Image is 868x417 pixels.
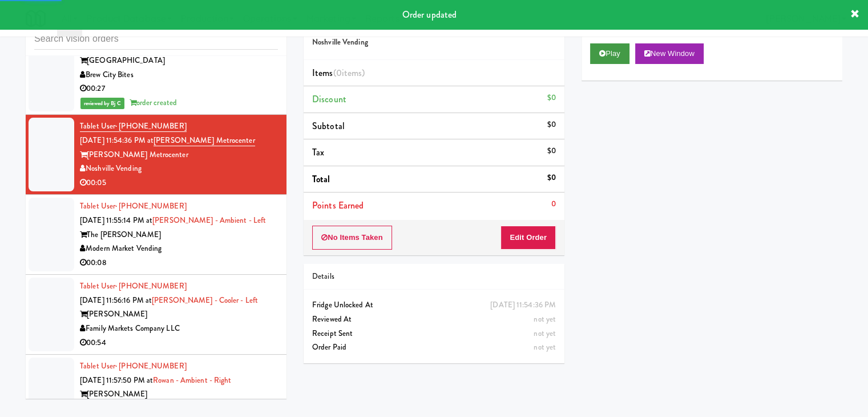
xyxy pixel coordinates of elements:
[115,280,187,291] span: · [PHONE_NUMBER]
[80,98,124,109] span: reviewed by Bj C
[333,66,365,79] span: (0 )
[80,148,278,162] div: [PERSON_NAME] Metrocenter
[115,121,187,131] span: · [PHONE_NUMBER]
[312,327,556,341] div: Receipt Sent
[490,298,556,312] div: [DATE] 11:54:36 PM
[115,201,187,211] span: · [PHONE_NUMBER]
[312,340,556,355] div: Order Paid
[551,197,556,211] div: 0
[312,146,324,159] span: Tax
[115,360,187,371] span: · [PHONE_NUMBER]
[80,68,278,82] div: Brew City Bites
[342,66,362,79] ng-pluralize: items
[80,295,152,306] span: [DATE] 11:56:16 PM at
[80,322,278,336] div: Family Markets Company LLC
[80,54,278,68] div: [GEOGRAPHIC_DATA]
[130,97,177,108] span: order created
[312,298,556,312] div: Fridge Unlocked At
[312,199,364,212] span: Points Earned
[154,135,255,146] a: [PERSON_NAME] Metrocenter
[26,275,286,355] li: Tablet User· [PHONE_NUMBER][DATE] 11:56:16 PM at[PERSON_NAME] - Cooler - Left[PERSON_NAME]Family ...
[312,226,392,250] button: No Items Taken
[80,176,278,190] div: 00:05
[534,314,556,324] span: not yet
[312,312,556,327] div: Reviewed At
[547,118,556,132] div: $0
[312,173,330,186] span: Total
[312,66,365,79] span: Items
[500,226,556,250] button: Edit Order
[80,162,278,176] div: Noshville Vending
[547,144,556,158] div: $0
[80,82,278,96] div: 00:27
[80,135,154,146] span: [DATE] 11:54:36 PM at
[34,29,278,50] input: Search vision orders
[312,270,556,284] div: Details
[80,280,187,291] a: Tablet User· [PHONE_NUMBER]
[80,215,152,226] span: [DATE] 11:55:14 PM at
[152,295,258,306] a: [PERSON_NAME] - Cooler - Left
[80,121,187,132] a: Tablet User· [PHONE_NUMBER]
[402,8,457,21] span: Order updated
[312,119,345,133] span: Subtotal
[80,228,278,242] div: The [PERSON_NAME]
[26,21,286,115] li: Tablet User· [PHONE_NUMBER][DATE] 11:52:14 PM atJVT drink (energy)[GEOGRAPHIC_DATA]Brew City Bite...
[152,215,266,226] a: [PERSON_NAME] - Ambient - Left
[80,242,278,256] div: Modern Market Vending
[635,43,704,64] button: New Window
[80,360,187,371] a: Tablet User· [PHONE_NUMBER]
[547,91,556,105] div: $0
[26,115,286,195] li: Tablet User· [PHONE_NUMBER][DATE] 11:54:36 PM at[PERSON_NAME] Metrocenter[PERSON_NAME] Metrocente...
[80,256,278,270] div: 00:08
[547,171,556,185] div: $0
[534,328,556,339] span: not yet
[312,93,346,106] span: Discount
[26,195,286,275] li: Tablet User· [PHONE_NUMBER][DATE] 11:55:14 PM at[PERSON_NAME] - Ambient - LeftThe [PERSON_NAME]Mo...
[80,307,278,322] div: [PERSON_NAME]
[80,375,153,386] span: [DATE] 11:57:50 PM at
[534,342,556,352] span: not yet
[80,387,278,402] div: [PERSON_NAME]
[312,38,556,47] h5: Noshville Vending
[590,43,629,64] button: Play
[80,201,187,211] a: Tablet User· [PHONE_NUMBER]
[153,375,231,386] a: Rowan - Ambient - Right
[80,336,278,350] div: 00:54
